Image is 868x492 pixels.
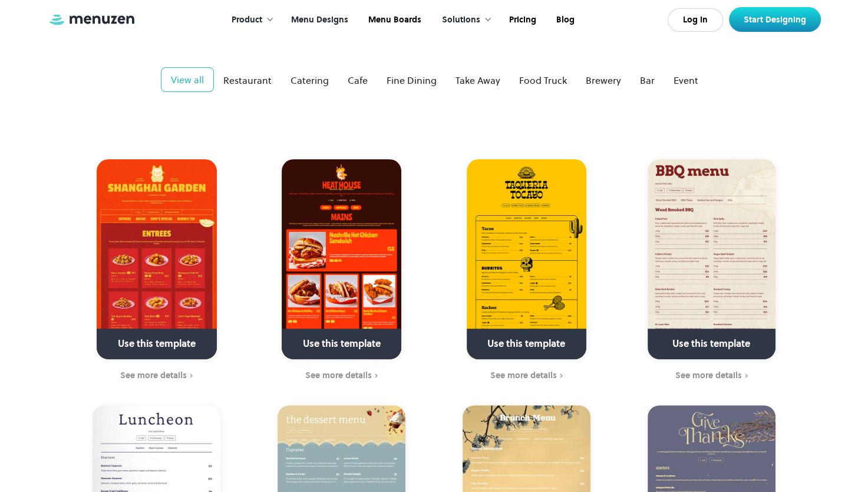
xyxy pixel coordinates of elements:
[545,2,583,38] a: Blog
[648,159,775,359] a: Use this template
[675,370,742,380] div: See more details
[498,2,545,38] a: Pricing
[668,8,723,32] a: Log In
[291,73,329,87] div: Catering
[256,369,427,382] a: See more details
[232,14,262,27] div: Product
[640,73,655,87] div: Bar
[490,370,557,380] div: See more details
[120,370,187,380] div: See more details
[348,73,368,87] div: Cafe
[586,73,621,87] div: Brewery
[97,159,216,359] a: Use this template
[626,369,797,382] a: See more details
[282,159,401,359] a: Use this template
[223,73,272,87] div: Restaurant
[305,370,372,380] div: See more details
[387,73,437,87] div: Fine Dining
[467,159,586,359] a: Use this template
[441,369,612,382] a: See more details
[72,369,242,382] a: See more details
[430,2,498,38] div: Solutions
[729,7,821,32] a: Start Designing
[280,2,357,38] a: Menu Designs
[674,73,698,87] div: Event
[357,2,430,38] a: Menu Boards
[456,73,500,87] div: Take Away
[171,73,204,87] div: View all
[442,14,480,27] div: Solutions
[519,73,567,87] div: Food Truck
[220,2,280,38] div: Product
